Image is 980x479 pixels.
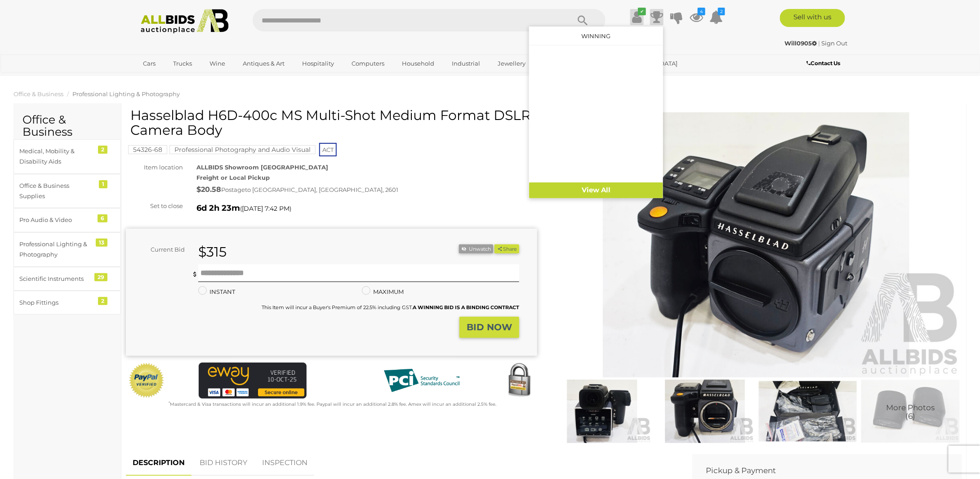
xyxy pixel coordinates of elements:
[237,56,290,71] a: Antiques & Art
[245,186,398,193] span: to [GEOGRAPHIC_DATA], [GEOGRAPHIC_DATA], 2601
[13,291,121,315] a: Shop Fittings 2
[128,145,167,154] mark: 54326-68
[319,143,337,156] span: ACT
[204,56,231,71] a: Wine
[718,8,725,15] i: 2
[19,146,94,167] div: Medical, Mobility & Disability Aids
[126,244,192,255] div: Current Bid
[861,380,960,443] img: Hasselblad H6D-400c MS Multi-Shot Medium Format DSLR Camera Body
[296,56,340,71] a: Hospitality
[362,287,404,297] label: MAXIMUM
[413,304,519,310] b: A WINNING BID IS A BINDING CONTRACT
[128,363,165,399] img: Official PayPal Seal
[690,9,703,25] a: 4
[262,304,519,310] small: This Item will incur a Buyer's Premium of 22.5% including GST.
[19,274,94,284] div: Scientific Instruments
[638,8,646,15] i: ✔
[346,56,390,71] a: Computers
[377,363,467,399] img: PCI DSS compliant
[459,244,493,254] button: Unwatch
[806,60,841,67] b: Contact Us
[94,273,107,281] div: 29
[19,239,94,260] div: Professional Lighting & Photography
[128,146,167,153] a: 54326-68
[13,267,121,291] a: Scientific Instruments 29
[821,40,847,47] a: Sign Out
[501,363,537,399] img: Secured by Rapid SSL
[196,174,270,181] strong: Freight or Local Pickup
[198,287,235,297] label: INSTANT
[861,380,960,443] a: More Photos(6)
[886,404,935,420] span: More Photos (6)
[199,363,307,399] img: eWAY Payment Gateway
[196,164,328,171] strong: ALLBIDS Showroom [GEOGRAPHIC_DATA]
[630,9,644,25] a: ✔
[706,466,935,475] h2: Pickup & Payment
[136,9,233,34] img: Allbids.com.au
[96,239,107,247] div: 13
[169,145,316,154] mark: Professional Photography and Audio Visual
[196,203,240,213] strong: 6d 2h 23m
[459,244,493,254] li: Unwatch this item
[492,56,531,71] a: Jewellery
[806,58,843,68] a: Contact Us
[13,174,121,208] a: Office & Business Supplies 1
[130,108,535,137] h1: Hasselblad H6D-400c MS Multi-Shot Medium Format DSLR Camera Body
[467,322,512,333] strong: BID NOW
[19,297,94,308] div: Shop Fittings
[818,40,820,47] span: |
[99,180,107,188] div: 1
[656,380,754,443] img: Hasselblad H6D-400c MS Multi-Shot Medium Format DSLR Camera Body
[446,56,486,71] a: Industrial
[196,185,221,194] strong: $20.58
[98,297,107,305] div: 2
[169,146,316,153] a: Professional Photography and Audio Visual
[242,204,290,213] span: [DATE] 7:42 PM
[459,317,519,338] button: BID NOW
[13,90,63,98] a: Office & Business
[255,450,314,476] a: INSPECTION
[582,32,611,40] a: Winning
[19,181,94,202] div: Office & Business Supplies
[784,40,817,47] strong: Will0905
[709,9,723,25] a: 2
[784,40,818,47] a: Will0905
[698,8,705,15] i: 4
[119,201,190,211] div: Set to close
[193,450,254,476] a: BID HISTORY
[13,208,121,232] a: Pro Audio & Video 6
[759,380,857,443] img: Hasselblad H6D-400c MS Multi-Shot Medium Format DSLR Camera Body
[780,9,845,27] a: Sell with us
[137,56,161,71] a: Cars
[529,182,663,198] a: View All
[13,139,121,174] a: Medical, Mobility & Disability Aids 2
[119,162,190,173] div: Item location
[169,401,497,407] small: Mastercard & Visa transactions will incur an additional 1.9% fee. Paypal will incur an additional...
[551,112,962,377] img: Hasselblad H6D-400c MS Multi-Shot Medium Format DSLR Camera Body
[98,146,107,154] div: 2
[167,56,198,71] a: Trucks
[561,9,606,31] button: Search
[396,56,440,71] a: Household
[240,205,291,212] span: ( )
[19,215,94,225] div: Pro Audio & Video
[196,183,537,196] div: Postage
[72,90,180,98] a: Professional Lighting & Photography
[22,114,112,138] h2: Office & Business
[126,450,192,476] a: DESCRIPTION
[553,380,651,443] img: Hasselblad H6D-400c MS Multi-Shot Medium Format DSLR Camera Body
[494,244,519,254] button: Share
[98,214,107,222] div: 6
[13,232,121,267] a: Professional Lighting & Photography 13
[198,244,227,260] strong: $315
